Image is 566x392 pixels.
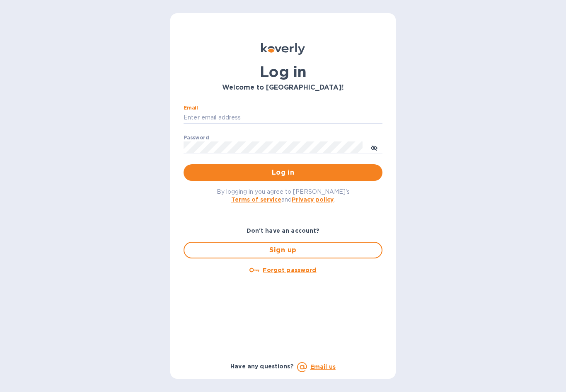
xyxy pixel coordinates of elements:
h1: Log in [184,63,382,80]
label: Password [184,135,209,140]
h3: Welcome to [GEOGRAPHIC_DATA]! [184,84,382,92]
span: Log in [190,168,376,178]
input: Enter email address [184,112,382,124]
b: Don't have an account? [247,227,320,234]
button: toggle password visibility [366,139,382,156]
span: Sign up [191,245,375,255]
button: Sign up [184,242,382,258]
button: Log in [184,164,382,181]
a: Privacy policy [292,196,334,203]
span: By logging in you agree to [PERSON_NAME]'s and . [217,188,350,203]
b: Have any questions? [230,363,294,370]
a: Terms of service [231,196,281,203]
label: Email [184,105,198,110]
u: Forgot password [263,267,316,273]
a: Email us [310,363,336,370]
img: Koverly [261,43,305,55]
